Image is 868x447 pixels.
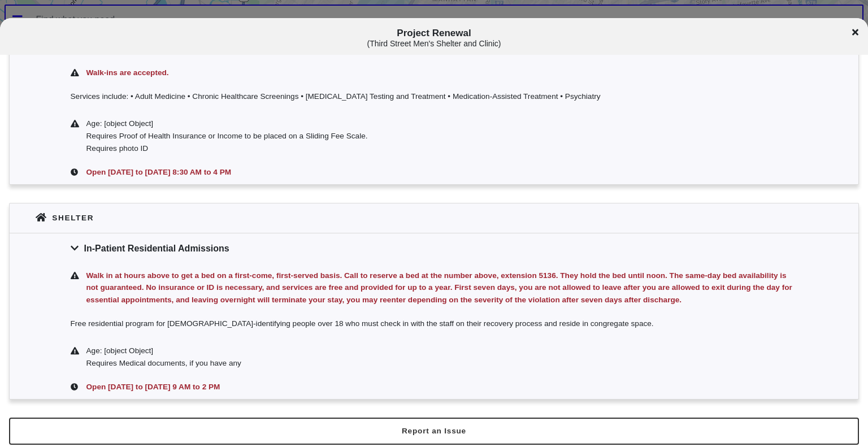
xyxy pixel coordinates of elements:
[74,28,795,49] span: Project Renewal
[86,130,798,142] div: Requires Proof of Health Insurance or Income to be placed on a Sliding Fee Scale.
[86,142,798,155] div: Requires photo ID
[84,381,798,393] div: Open [DATE] to [DATE] 9 AM to 2 PM
[10,233,858,263] div: In-Patient Residential Admissions
[10,85,858,112] div: Services include: • Adult Medicine • Chronic Healthcare Screenings • [MEDICAL_DATA] Testing and T...
[86,118,798,130] div: Age: [object Object]
[84,270,798,306] div: Walk in at hours above to get a bed on a first-come, first-served basis. Call to reserve a bed at...
[86,345,798,357] div: Age: [object Object]
[84,166,798,179] div: Open [DATE] to [DATE] 8:30 AM to 4 PM
[9,418,859,445] button: Report an Issue
[10,312,858,339] div: Free residential program for [DEMOGRAPHIC_DATA]-identifying people over 18 who must check in with...
[86,357,798,370] div: Requires Medical documents, if you have any
[74,39,795,49] div: ( Third Street Men's Shelter and Clinic )
[84,67,798,79] div: Walk-ins are accepted.
[52,212,94,224] div: Shelter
